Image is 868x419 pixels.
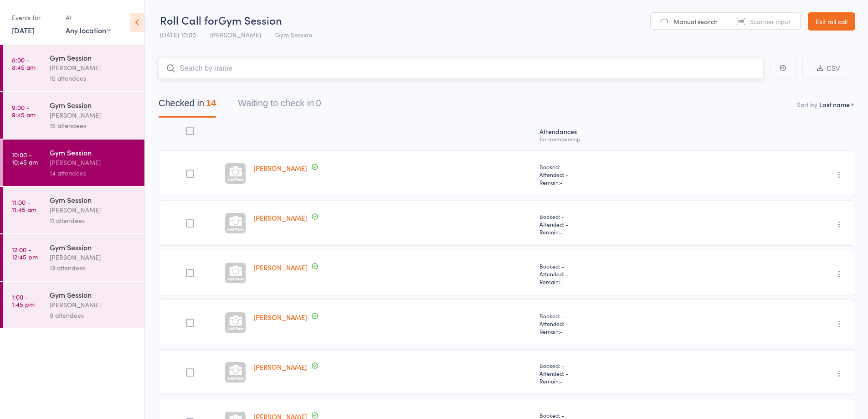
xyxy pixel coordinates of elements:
[12,103,36,118] time: 9:00 - 9:45 am
[50,62,137,73] div: [PERSON_NAME]
[539,212,720,220] span: Booked: -
[50,120,137,131] div: 15 attendees
[12,10,56,25] div: Events for
[275,30,312,39] span: Gym Session
[560,228,563,236] span: -
[12,293,35,308] time: 1:00 - 1:45 pm
[539,327,720,335] span: Remain:
[536,122,724,146] div: Atten­dances
[50,252,137,263] div: [PERSON_NAME]
[3,282,144,328] a: 1:00 -1:45 pmGym Session[PERSON_NAME]9 attendees
[316,98,321,108] div: 0
[12,56,36,71] time: 8:00 - 8:45 am
[539,136,720,142] div: for membership
[3,187,144,233] a: 11:00 -11:45 amGym Session[PERSON_NAME]11 attendees
[539,320,720,327] span: Attended: -
[539,411,720,419] span: Booked: -
[673,17,718,26] span: Manual search
[253,213,307,222] a: [PERSON_NAME]
[539,262,720,270] span: Booked: -
[50,195,137,205] div: Gym Session
[210,30,261,39] span: [PERSON_NAME]
[159,93,216,118] button: Checked in14
[206,98,216,108] div: 14
[50,205,137,215] div: [PERSON_NAME]
[238,93,321,118] button: Waiting to check in0
[750,17,791,26] span: Scanner input
[12,246,38,260] time: 12:00 - 12:45 pm
[50,73,137,83] div: 15 attendees
[539,220,720,228] span: Attended: -
[12,151,38,166] time: 10:00 - 10:45 am
[66,25,111,35] div: Any location
[539,369,720,377] span: Attended: -
[12,198,36,213] time: 11:00 - 11:45 am
[50,263,137,273] div: 13 attendees
[253,362,307,372] a: [PERSON_NAME]
[50,110,137,120] div: [PERSON_NAME]
[66,10,111,25] div: At
[560,178,563,186] span: -
[50,310,137,321] div: 9 attendees
[560,377,563,385] span: -
[253,263,307,272] a: [PERSON_NAME]
[560,278,563,285] span: -
[218,12,282,27] span: Gym Session
[50,242,137,252] div: Gym Session
[3,92,144,139] a: 9:00 -9:45 amGym Session[PERSON_NAME]15 attendees
[50,300,137,310] div: [PERSON_NAME]
[539,362,720,369] span: Booked: -
[159,58,763,79] input: Search by name
[253,163,307,173] a: [PERSON_NAME]
[539,171,720,178] span: Attended: -
[50,290,137,300] div: Gym Session
[808,12,855,31] a: Exit roll call
[160,12,218,27] span: Roll Call for
[3,234,144,281] a: 12:00 -12:45 pmGym Session[PERSON_NAME]13 attendees
[539,228,720,236] span: Remain:
[797,100,817,109] label: Sort by
[539,178,720,186] span: Remain:
[50,100,137,110] div: Gym Session
[50,147,137,157] div: Gym Session
[539,270,720,278] span: Attended: -
[539,312,720,320] span: Booked: -
[253,312,307,322] a: [PERSON_NAME]
[50,157,137,168] div: [PERSON_NAME]
[802,59,854,78] button: CSV
[819,100,850,109] div: Last name
[50,52,137,62] div: Gym Session
[3,140,144,186] a: 10:00 -10:45 amGym Session[PERSON_NAME]14 attendees
[50,215,137,226] div: 11 attendees
[539,278,720,285] span: Remain:
[160,30,196,39] span: [DATE] 10:00
[539,163,720,171] span: Booked: -
[3,45,144,91] a: 8:00 -8:45 amGym Session[PERSON_NAME]15 attendees
[12,25,34,35] a: [DATE]
[539,377,720,385] span: Remain:
[560,327,563,335] span: -
[50,168,137,178] div: 14 attendees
